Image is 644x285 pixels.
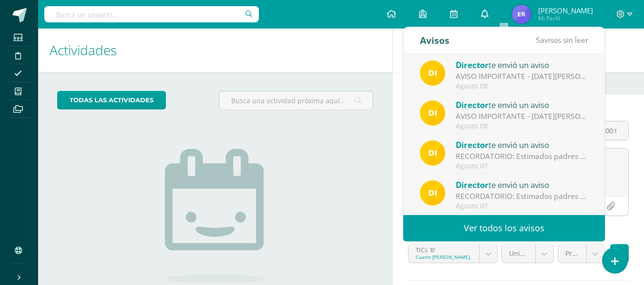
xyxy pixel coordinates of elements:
[420,180,445,206] img: f0b35651ae50ff9c693c4cbd3f40c4bb.png
[420,60,445,86] img: f0b35651ae50ff9c693c4cbd3f40c4bb.png
[456,178,588,191] div: te envió un aviso
[456,82,588,90] div: Agosto 08
[393,72,444,95] a: Tarea
[456,179,489,190] span: Director
[456,99,489,110] span: Director
[456,59,489,70] span: Director
[509,245,528,263] span: Unidad 3
[50,29,381,72] h1: Actividades
[456,138,588,151] div: te envió un aviso
[512,5,531,24] img: 445377108b63693ad44dd83a2b7452fe.png
[165,149,265,283] img: no_activities.png
[456,191,588,202] div: RECORDATORIO: Estimados padres de familia y/o encargados. Compartimos información a tomar en cuen...
[57,91,166,109] a: todas las Actividades
[416,254,472,260] div: Cuarto [PERSON_NAME]. [GEOGRAPHIC_DATA]
[456,98,588,111] div: te envió un aviso
[456,162,588,170] div: Agosto 07
[456,59,588,71] div: te envió un aviso
[456,111,588,122] div: AVISO IMPORTANTE - LUNES 11 DE AGOSTO: Estimados padres de familia y/o encargados: Les informamos...
[538,14,593,22] span: Mi Perfil
[219,91,372,110] input: Busca una actividad próxima aquí...
[456,151,588,162] div: RECORDATORIO: Estimados padres de familia y/o encargados. Compartimos información a tomar en cuen...
[420,140,445,166] img: f0b35651ae50ff9c693c4cbd3f40c4bb.png
[409,245,497,263] a: TICs 'B'Cuarto [PERSON_NAME]. [GEOGRAPHIC_DATA]
[420,100,445,126] img: f0b35651ae50ff9c693c4cbd3f40c4bb.png
[558,245,604,263] a: Proyecto (30.0pts)
[420,27,450,53] div: Avisos
[456,139,489,150] span: Director
[502,245,553,263] a: Unidad 3
[403,215,605,241] a: Ver todos los avisos
[456,71,588,82] div: AVISO IMPORTANTE - LUNES 11 DE AGOSTO: Estimados padres de familia y/o encargados: Les informamos...
[416,245,472,254] div: TICs 'B'
[456,122,588,130] div: Agosto 08
[565,245,579,263] span: Proyecto (30.0pts)
[44,6,259,22] input: Busca un usuario...
[538,6,593,15] span: [PERSON_NAME]
[456,202,588,210] div: Agosto 07
[536,35,588,45] span: avisos sin leer
[536,35,540,45] span: 5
